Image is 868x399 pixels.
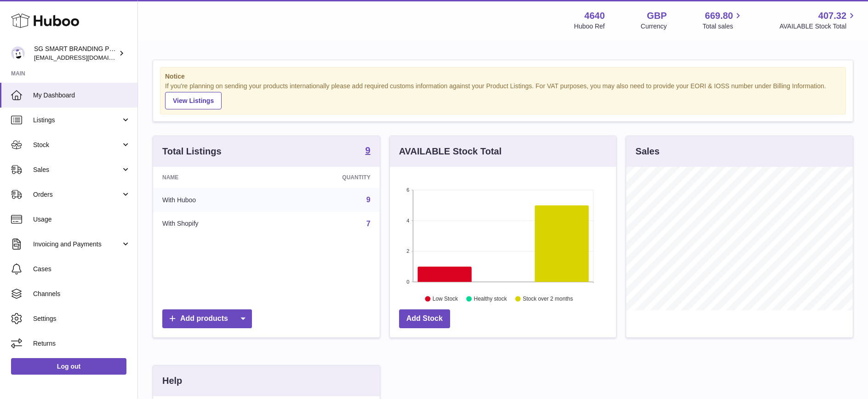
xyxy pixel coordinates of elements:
div: SG SMART BRANDING PTE. LTD. [34,45,117,62]
td: With Huboo [153,188,275,212]
a: 407.32 AVAILABLE Stock Total [779,10,857,31]
strong: 4640 [584,10,605,22]
strong: 9 [365,146,371,155]
a: 7 [366,220,371,228]
span: Listings [33,116,121,125]
span: My Dashboard [33,91,131,100]
span: 669.80 [705,10,733,22]
img: uktopsmileshipping@gmail.com [11,46,25,60]
span: [EMAIL_ADDRESS][DOMAIN_NAME] [34,54,135,61]
div: Currency [641,22,667,31]
a: Log out [11,358,126,375]
strong: Notice [165,72,841,81]
th: Name [153,167,275,188]
a: 9 [365,146,371,157]
h3: Total Listings [162,145,222,158]
h3: Help [162,375,182,387]
td: With Shopify [153,212,275,236]
span: Cases [33,265,131,274]
text: Healthy stock [474,296,507,302]
text: 4 [406,218,409,223]
a: 9 [366,196,371,204]
text: 6 [406,187,409,193]
a: Add Stock [399,309,450,328]
h3: Sales [635,145,659,158]
span: Usage [33,215,131,224]
span: AVAILABLE Stock Total [779,22,857,31]
a: View Listings [165,92,222,109]
span: Stock [33,141,121,149]
a: Add products [162,309,252,328]
text: Stock over 2 months [523,296,573,302]
text: Low Stock [433,296,458,302]
strong: GBP [647,10,667,22]
th: Quantity [275,167,380,188]
h3: AVAILABLE Stock Total [399,145,502,158]
div: If you're planning on sending your products internationally please add required customs informati... [165,82,841,109]
span: Settings [33,314,131,323]
text: 0 [406,279,409,285]
text: 2 [406,248,409,254]
a: 669.80 Total sales [702,10,743,31]
span: Orders [33,190,121,199]
span: Channels [33,290,131,298]
span: Sales [33,165,121,174]
span: Total sales [702,22,743,31]
span: Returns [33,339,131,348]
div: Huboo Ref [574,22,605,31]
span: Invoicing and Payments [33,240,121,249]
span: 407.32 [818,10,846,22]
